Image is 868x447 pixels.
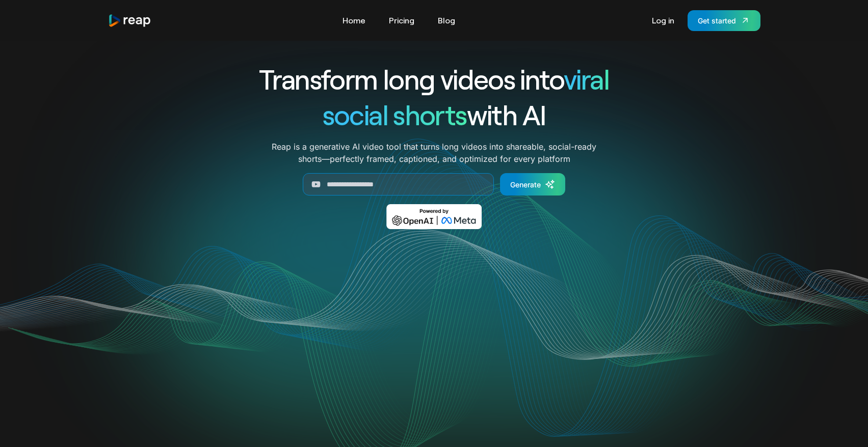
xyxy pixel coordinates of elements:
[222,97,646,132] h1: with AI
[433,12,460,29] a: Blog
[222,173,646,195] form: Generate Form
[500,173,565,195] a: Generate
[108,14,152,27] a: home
[272,141,596,165] p: Reap is a generative AI video tool that turns long videos into shareable, social-ready shorts—per...
[688,10,760,31] a: Get started
[386,204,482,229] img: Powered by OpenAI & Meta
[647,12,679,29] a: Log in
[564,62,609,95] span: viral
[323,98,467,131] span: social shorts
[222,61,646,97] h1: Transform long videos into
[337,12,371,29] a: Home
[384,12,419,29] a: Pricing
[108,14,152,27] img: reap logo
[510,179,541,190] div: Generate
[698,15,736,26] div: Get started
